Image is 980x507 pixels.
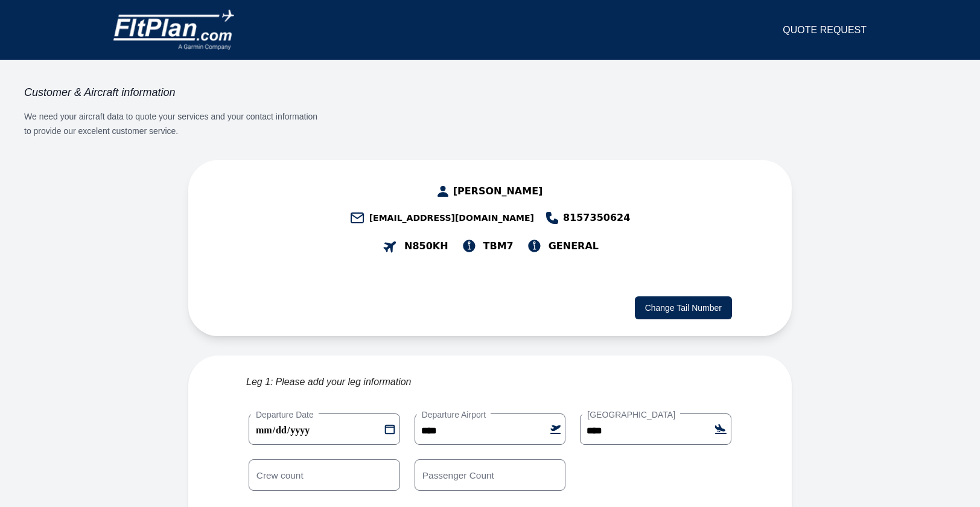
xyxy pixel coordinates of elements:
span: TBM7 [483,239,514,253]
span: [PERSON_NAME] [453,184,543,199]
span: [EMAIL_ADDRESS][DOMAIN_NAME] [369,212,534,224]
span: 8157350624 [563,211,630,225]
span: Please add your leg information [275,375,411,389]
label: Passenger Count [417,468,500,482]
img: logo [113,10,234,50]
label: Departure Date [251,409,319,421]
span: Leg 1: [246,375,273,389]
label: Departure Airport [417,409,491,421]
span: We need your aircraft data to quote your services and your contact information to provide our exc... [24,112,317,136]
span: N850KH [404,239,448,253]
a: QUOTE REQUEST [783,23,867,37]
label: [GEOGRAPHIC_DATA] [582,409,680,421]
span: GENERAL [549,239,599,253]
label: Crew count [251,468,308,482]
h3: Customer & Aircraft information [24,85,326,100]
button: Change Tail Number [635,296,732,319]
